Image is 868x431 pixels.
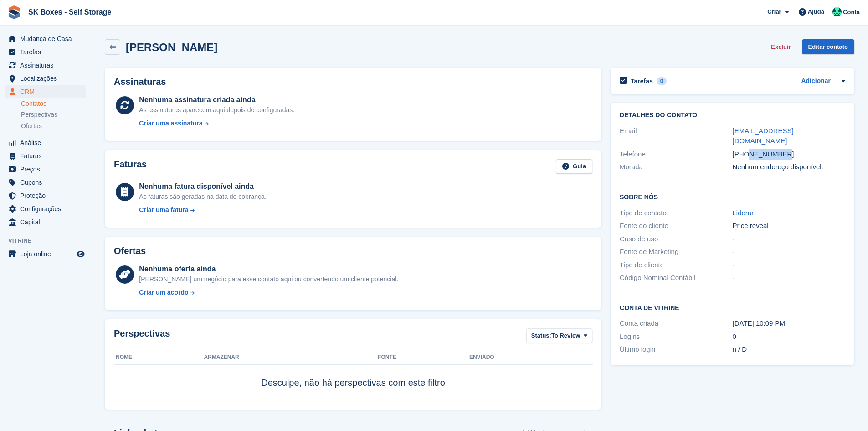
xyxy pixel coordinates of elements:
[261,378,445,388] span: Desculpe, não há perspectivas com este filtro
[7,5,21,19] img: stora-icon-8386f47178a22dfd0bd8f6a31ec36ba5ce8667c1dd55bd0f319d3a0aa187defe.svg
[114,246,146,256] h2: Ofertas
[5,59,86,72] a: menu
[620,260,732,270] div: Tipo de cliente
[733,344,845,355] div: n / D
[5,72,86,85] a: menu
[767,39,794,54] button: Excluir
[733,332,845,342] div: 0
[469,350,592,365] th: Enviado
[733,127,794,145] a: [EMAIL_ADDRESS][DOMAIN_NAME]
[620,112,845,119] h2: Detalhes do contato
[733,273,845,283] div: -
[20,85,75,98] span: CRM
[620,318,732,329] div: Conta criada
[620,344,732,355] div: Último login
[556,159,592,174] a: Guia
[5,176,86,189] a: menu
[733,149,845,160] div: [PHONE_NUMBER]
[733,162,845,172] div: Nenhum endereço disponível.
[139,288,188,297] div: Criar um acordo
[20,46,75,58] span: Tarefas
[767,7,781,16] span: Criar
[139,205,188,215] div: Criar uma fatura
[733,221,845,231] div: Price reveal
[531,331,551,340] span: Status:
[20,136,75,149] span: Análise
[832,7,842,16] img: Cláudio Borges
[20,163,75,176] span: Preços
[620,192,845,201] h2: Sobre Nós
[20,176,75,189] span: Cupons
[114,159,147,174] h2: Faturas
[20,203,75,215] span: Configurações
[139,205,266,215] a: Criar uma fatura
[378,350,469,365] th: Fonte
[620,208,732,218] div: Tipo de contato
[139,181,266,192] div: Nenhuma fatura disponível ainda
[139,105,294,115] div: As assinaturas aparecem aqui depois de configuradas.
[25,5,115,20] a: SK Boxes - Self Storage
[5,136,86,149] a: menu
[5,216,86,228] a: menu
[139,264,398,275] div: Nenhuma oferta ainda
[526,328,592,343] button: Status: To Review
[114,77,592,87] h2: Assinaturas
[733,318,845,329] div: [DATE] 10:09 PM
[204,350,378,365] th: Armazenar
[5,189,86,202] a: menu
[733,209,754,217] a: Liderar
[5,46,86,58] a: menu
[21,122,42,130] span: Ofertas
[5,32,86,45] a: menu
[21,110,57,119] span: Perspectivas
[20,189,75,202] span: Proteção
[801,76,831,87] a: Adicionar
[75,249,86,260] a: Loja de pré-visualização
[620,247,732,257] div: Fonte de Marketing
[843,8,860,17] span: Conta
[733,260,845,270] div: -
[620,162,732,172] div: Morada
[21,99,86,108] a: Contatos
[620,332,732,342] div: Logins
[126,41,217,53] h2: [PERSON_NAME]
[21,110,86,119] a: Perspectivas
[631,77,653,85] h2: Tarefas
[139,119,294,128] a: Criar uma assinatura
[620,221,732,231] div: Fonte do cliente
[5,85,86,98] a: menu
[139,119,202,128] div: Criar uma assinatura
[139,275,398,284] div: [PERSON_NAME] um negócio para esse contato aqui ou convertendo um cliente potencial.
[551,331,580,340] span: To Review
[20,150,75,162] span: Faturas
[114,328,170,345] h2: Perspectivas
[5,150,86,162] a: menu
[620,234,732,244] div: Caso de uso
[802,39,854,54] a: Editar contato
[21,121,86,131] a: Ofertas
[620,303,845,312] h2: Conta de vitrine
[657,77,667,85] div: 0
[20,248,75,260] span: Loja online
[139,94,294,105] div: Nenhuma assinatura criada ainda
[139,288,398,297] a: Criar um acordo
[620,273,732,283] div: Código Nominal Contábil
[733,234,845,244] div: -
[8,236,91,245] span: Vitrine
[20,32,75,45] span: Mudança de Casa
[114,350,204,365] th: Nome
[20,59,75,72] span: Assinaturas
[5,163,86,176] a: menu
[139,192,266,202] div: As faturas são geradas na data de cobrança.
[733,247,845,257] div: -
[620,149,732,160] div: Telefone
[20,72,75,85] span: Localizações
[20,216,75,228] span: Capital
[5,248,86,260] a: menu
[620,126,732,146] div: Email
[5,203,86,215] a: menu
[808,7,824,16] span: Ajuda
